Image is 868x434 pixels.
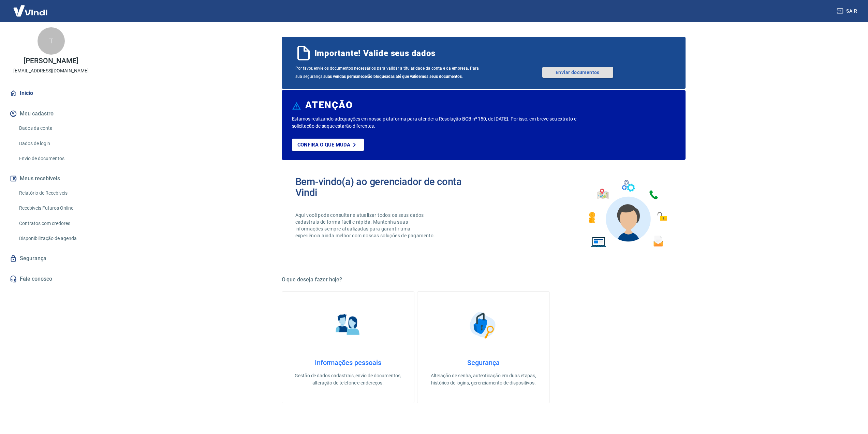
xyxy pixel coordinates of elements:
a: Envio de documentos [16,152,94,166]
p: Aqui você pode consultar e atualizar todos os seus dados cadastrais de forma fácil e rápida. Mant... [295,212,437,239]
a: Informações pessoaisInformações pessoaisGestão de dados cadastrais, envio de documentos, alteraçã... [282,291,414,403]
p: Confira o que muda [297,142,350,148]
img: Imagem de um avatar masculino com diversos icones exemplificando as funcionalidades do gerenciado... [583,176,672,252]
img: Segurança [466,308,500,342]
button: Meus recebíveis [8,171,94,186]
h5: O que deseja fazer hoje? [282,276,686,283]
a: Dados de login [16,137,94,151]
h2: Bem-vindo(a) ao gerenciador de conta Vindi [295,176,484,198]
a: Dados da conta [16,121,94,135]
a: Confira o que muda [292,139,364,151]
p: [EMAIL_ADDRESS][DOMAIN_NAME] [13,67,89,74]
a: Recebíveis Futuros Online [16,201,94,215]
a: Fale conosco [8,271,94,286]
div: T [38,27,65,55]
b: suas vendas permanecerão bloqueadas até que validemos seus documentos [323,74,462,79]
p: Estamos realizando adequações em nossa plataforma para atender a Resolução BCB nº 150, de [DATE].... [292,115,599,130]
img: Informações pessoais [331,308,365,342]
img: Vindi [8,0,53,21]
h4: Informações pessoais [293,359,403,367]
h4: Segurança [428,359,539,367]
span: Por favor, envie os documentos necessários para validar a titularidade da conta e da empresa. Par... [295,64,484,81]
a: SegurançaSegurançaAlteração de senha, autenticação em duas etapas, histórico de logins, gerenciam... [417,291,550,403]
a: Disponibilização de agenda [16,232,94,246]
p: [PERSON_NAME] [24,57,78,65]
h6: ATENÇÃO [305,102,353,109]
a: Início [8,86,94,101]
a: Segurança [8,251,94,266]
p: Alteração de senha, autenticação em duas etapas, histórico de logins, gerenciamento de dispositivos. [428,372,539,387]
button: Meu cadastro [8,106,94,121]
button: Sair [835,5,860,17]
p: Gestão de dados cadastrais, envio de documentos, alteração de telefone e endereços. [293,372,403,387]
a: Contratos com credores [16,216,94,230]
a: Enviar documentos [542,67,613,78]
a: Relatório de Recebíveis [16,186,94,200]
span: Importante! Valide seus dados [314,48,436,59]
